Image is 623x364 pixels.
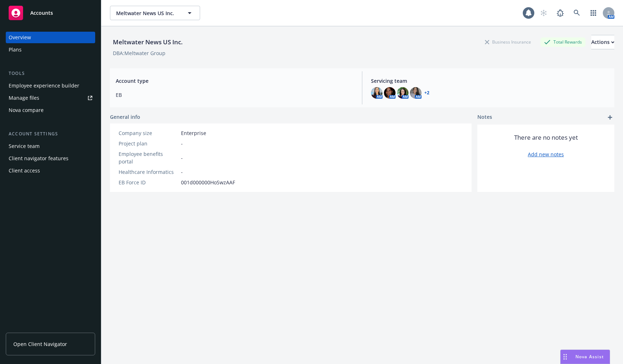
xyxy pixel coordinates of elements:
[477,113,492,122] span: Notes
[9,80,79,91] div: Employee experience builder
[110,37,186,47] div: Meltwater News US Inc.
[181,140,183,147] span: -
[9,153,69,164] div: Client navigator features
[561,350,570,364] div: Drag to move
[119,140,178,147] div: Project plan
[6,104,95,116] a: Nova compare
[371,77,609,85] span: Servicing team
[9,104,44,116] div: Nova compare
[575,354,604,360] span: Nova Assist
[540,37,586,46] div: Total Rewards
[9,32,31,43] div: Overview
[514,133,578,142] span: There are no notes yet
[116,77,353,85] span: Account type
[119,179,178,186] div: EB Force ID
[591,35,614,49] button: Actions
[6,153,95,164] a: Client navigator features
[181,179,235,186] span: 001d000000HoSwzAAF
[9,140,40,152] div: Service team
[410,87,421,99] img: photo
[371,87,383,99] img: photo
[9,44,22,55] div: Plans
[536,6,551,20] a: Start snowing
[9,92,39,104] div: Manage files
[119,168,178,176] div: Healthcare Informatics
[560,350,610,364] button: Nova Assist
[6,92,95,104] a: Manage files
[591,35,614,49] div: Actions
[113,49,165,57] div: DBA: Meltwater Group
[6,130,95,138] div: Account settings
[9,165,40,176] div: Client access
[6,70,95,77] div: Tools
[110,113,140,121] span: General info
[553,6,567,20] a: Report a Bug
[6,32,95,43] a: Overview
[181,168,183,176] span: -
[424,91,429,95] a: +2
[119,129,178,137] div: Company size
[110,6,200,20] button: Meltwater News US Inc.
[6,3,95,23] a: Accounts
[181,129,206,137] span: Enterprise
[586,6,601,20] a: Switch app
[181,154,183,162] span: -
[397,87,408,99] img: photo
[481,37,535,46] div: Business Insurance
[6,80,95,91] a: Employee experience builder
[6,165,95,176] a: Client access
[30,10,53,16] span: Accounts
[528,150,564,158] a: Add new notes
[116,91,353,99] span: EB
[119,150,178,165] div: Employee benefits portal
[606,113,614,122] a: add
[116,9,178,17] span: Meltwater News US Inc.
[6,44,95,55] a: Plans
[6,140,95,152] a: Service team
[13,340,67,348] span: Open Client Navigator
[570,6,584,20] a: Search
[384,87,396,99] img: photo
